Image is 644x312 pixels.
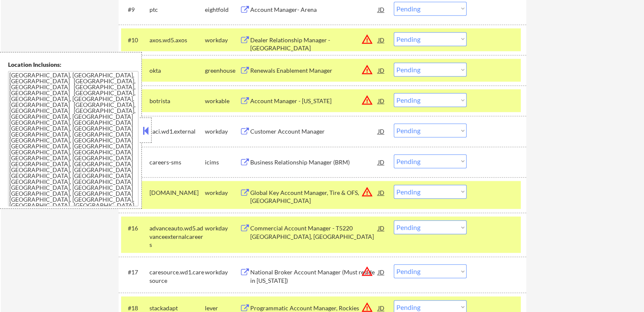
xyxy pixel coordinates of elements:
[149,127,205,136] div: caci.wd1.external
[205,36,240,44] div: workday
[250,189,378,205] div: Global Key Account Manager, Tire & OFS, [GEOGRAPHIC_DATA]
[128,36,143,44] div: #10
[149,189,205,197] div: [DOMAIN_NAME]
[205,127,240,136] div: workday
[149,66,205,75] div: okta
[8,60,138,69] div: Location Inclusions:
[250,66,378,75] div: Renewals Enablement Manager
[361,94,373,106] button: warning_amber
[128,268,143,276] div: #17
[250,5,378,14] div: Account Manager- Arena
[377,2,386,17] div: JD
[205,5,240,14] div: eightfold
[377,32,386,47] div: JD
[250,224,378,241] div: Commercial Account Manager - T5220 [GEOGRAPHIC_DATA], [GEOGRAPHIC_DATA]
[250,97,378,105] div: Account Manager - [US_STATE]
[149,36,205,44] div: axos.wd5.axos
[149,224,205,249] div: advanceauto.wd5.advanceexternalcareers
[205,224,240,233] div: workday
[377,220,386,235] div: JD
[205,66,240,75] div: greenhouse
[250,127,378,136] div: Customer Account Manager
[205,158,240,167] div: icims
[361,33,373,45] button: warning_amber
[128,5,143,14] div: #9
[361,64,373,76] button: warning_amber
[149,97,205,105] div: botrista
[250,158,378,167] div: Business Relationship Manager (BRM)
[377,264,386,279] div: JD
[377,123,386,139] div: JD
[361,265,373,277] button: warning_amber
[250,268,378,285] div: National Broker Account Manager (Must reside in [US_STATE])
[149,268,205,285] div: caresource.wd1.caresource
[377,185,386,200] div: JD
[205,189,240,197] div: workday
[205,97,240,105] div: workable
[250,36,378,52] div: Dealer Relationship Manager - [GEOGRAPHIC_DATA]
[377,63,386,78] div: JD
[205,268,240,276] div: workday
[149,5,205,14] div: ptc
[149,158,205,167] div: careers-sms
[377,93,386,108] div: JD
[128,224,143,233] div: #16
[377,154,386,170] div: JD
[361,186,373,198] button: warning_amber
